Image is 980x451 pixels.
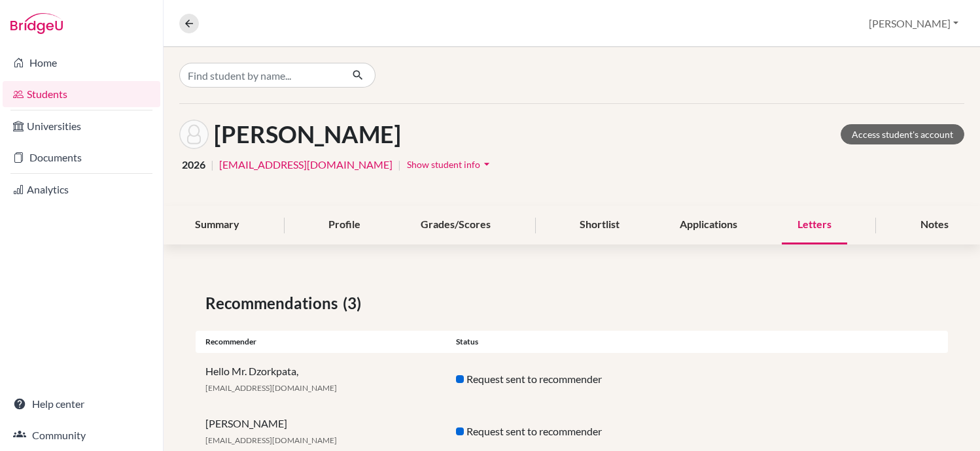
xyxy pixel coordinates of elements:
[313,206,376,244] div: Profile
[3,391,160,417] a: Help center
[446,424,697,439] div: Request sent to recommender
[196,363,446,395] div: Hello Mr. Dzorkpata,
[214,120,401,148] h1: [PERSON_NAME]
[182,157,205,173] span: 2026
[205,292,343,315] span: Recommendations
[3,113,160,139] a: Universities
[480,158,493,171] i: arrow_drop_down
[3,81,160,107] a: Students
[343,292,366,315] span: (3)
[398,157,401,173] span: |
[196,336,446,348] div: Recommender
[905,206,964,244] div: Notes
[3,50,160,76] a: Home
[211,157,214,173] span: |
[664,206,753,244] div: Applications
[3,422,160,448] a: Community
[219,157,393,173] a: [EMAIL_ADDRESS][DOMAIN_NAME]
[205,383,337,393] span: [EMAIL_ADDRESS][DOMAIN_NAME]
[406,154,494,175] button: Show student infoarrow_drop_down
[179,63,341,88] input: Find student by name...
[407,159,480,170] span: Show student info
[179,206,255,244] div: Summary
[205,435,337,445] span: [EMAIL_ADDRESS][DOMAIN_NAME]
[179,120,209,149] img: Ahmed Yildirim's avatar
[3,176,160,203] a: Analytics
[564,206,635,244] div: Shortlist
[863,11,964,36] button: [PERSON_NAME]
[10,13,63,34] img: Bridge-U
[196,416,446,447] div: [PERSON_NAME]
[782,206,847,244] div: Letters
[446,336,697,348] div: Status
[446,371,697,387] div: Request sent to recommender
[3,144,160,171] a: Documents
[841,124,964,144] a: Access student's account
[405,206,506,244] div: Grades/Scores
